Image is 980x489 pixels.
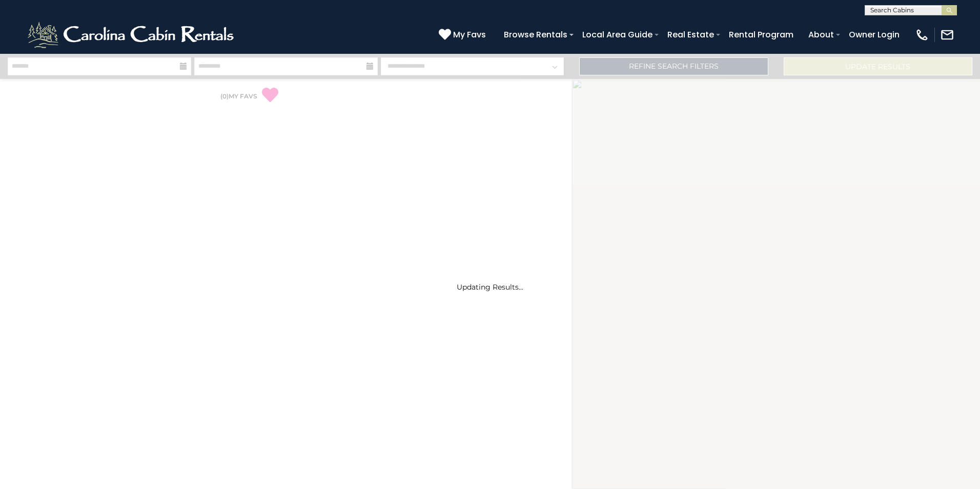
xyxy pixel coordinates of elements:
a: My Favs [439,28,488,42]
span: My Favs [453,28,486,41]
img: mail-regular-white.png [940,28,954,42]
a: Local Area Guide [577,26,658,44]
img: phone-regular-white.png [915,28,929,42]
a: Browse Rentals [499,26,573,44]
a: Rental Program [724,26,799,44]
img: White-1-2.png [26,19,238,50]
a: About [803,26,839,44]
a: Owner Login [844,26,905,44]
a: Real Estate [662,26,719,44]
